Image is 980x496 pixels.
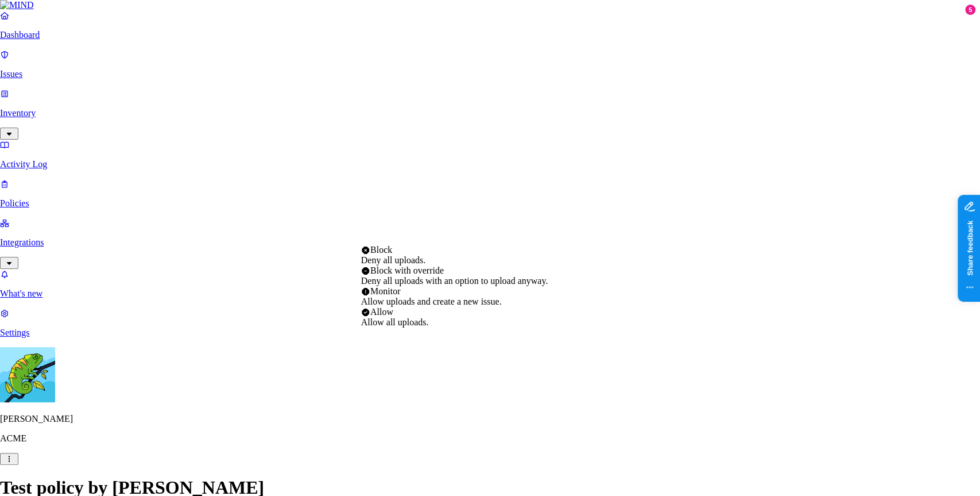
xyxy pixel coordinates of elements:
[370,266,444,275] span: Block with override
[361,317,429,327] span: Allow all uploads.
[370,245,392,255] span: Block
[370,286,400,296] span: Monitor
[361,276,548,286] span: Deny all uploads with an option to upload anyway.
[361,255,425,265] span: Deny all uploads.
[361,297,502,306] span: Allow uploads and create a new issue.
[370,307,393,317] span: Allow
